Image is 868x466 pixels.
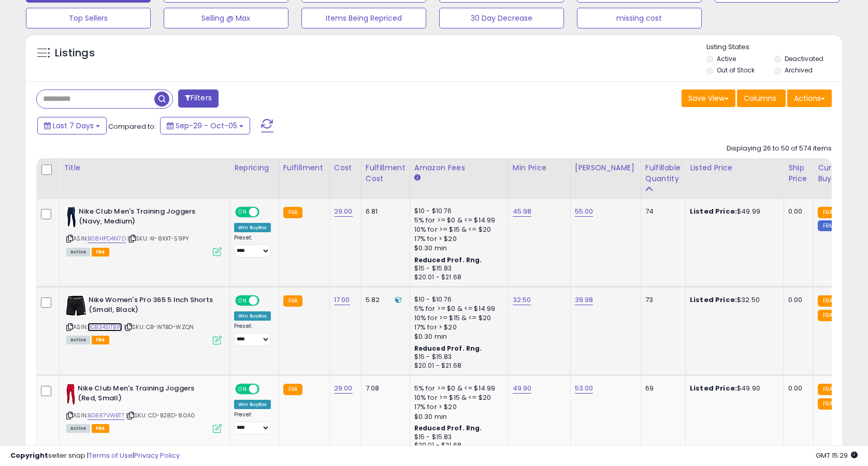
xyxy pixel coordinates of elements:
a: Privacy Policy [134,450,180,460]
img: 218ujQTNwrL._SL40_.jpg [66,384,75,404]
b: Reduced Prof. Rng. [414,344,482,353]
div: Preset: [234,323,271,346]
div: 0.00 [788,384,805,393]
img: 31Kqf5R2wvL._SL40_.jpg [66,295,86,316]
div: Amazon Fees [414,162,504,173]
small: FBA [818,398,837,410]
small: FBM [818,220,838,231]
div: ASIN: [66,295,222,343]
span: | SKU: CB-WTBD-WZQN [124,323,194,331]
div: 6.81 [366,207,402,216]
div: 10% for >= $15 & <= $20 [414,225,500,234]
div: Listed Price [690,162,779,173]
div: 5% for >= $0 & <= $14.99 [414,216,500,225]
div: Win BuyBox [234,311,271,321]
span: Sep-29 - Oct-05 [176,121,237,131]
b: Reduced Prof. Rng. [414,424,482,432]
div: 17% for > $20 [414,402,500,412]
div: 17% for > $20 [414,234,500,244]
div: 5% for >= $0 & <= $14.99 [414,384,500,393]
div: ASIN: [66,384,222,432]
span: | SKU: 4I-8XXT-S9PY [127,234,189,243]
button: missing cost [577,8,702,28]
small: FBA [283,384,302,395]
div: $49.90 [690,384,776,393]
div: Win BuyBox [234,400,271,409]
b: Listed Price: [690,383,737,393]
span: Compared to: [108,122,156,131]
span: All listings currently available for purchase on Amazon [66,336,90,344]
div: Preset: [234,234,271,258]
div: 0.00 [788,295,805,305]
div: $0.30 min [414,412,500,422]
div: Win BuyBox [234,223,271,232]
b: Reduced Prof. Rng. [414,255,482,264]
span: OFF [258,385,274,394]
span: FBA [92,248,109,257]
button: Last 7 Days [37,117,107,134]
div: 73 [645,295,677,305]
div: Fulfillment [283,162,325,173]
div: seller snap | | [10,451,180,461]
small: FBA [818,295,837,307]
b: Nike Club Men's Training Joggers (Red, Small) [78,384,204,405]
label: Out of Stock [717,66,755,74]
button: Sep-29 - Oct-05 [160,117,250,134]
img: 31gobnsF9vL._SL40_.jpg [66,207,76,228]
span: | SKU: CD-B28D-80A0 [126,411,195,419]
b: Listed Price: [690,295,737,305]
span: ON [236,208,249,217]
div: $15 - $15.83 [414,264,500,273]
span: FBA [92,424,109,433]
b: Nike Club Men's Training Joggers (Navy, Medium) [79,207,205,229]
div: $49.99 [690,207,776,216]
a: 29.00 [334,206,353,217]
small: FBA [818,207,837,218]
button: 30 Day Decrease [439,8,564,28]
label: Active [717,54,736,63]
b: Listed Price: [690,206,737,216]
div: Min Price [513,162,566,173]
span: Columns [744,93,776,103]
strong: Copyright [10,450,48,460]
div: Repricing [234,162,274,173]
div: $10 - $10.76 [414,207,500,216]
a: B08HPD4N7D [88,234,126,243]
div: 17% for > $20 [414,323,500,332]
small: FBA [818,310,837,321]
a: 29.00 [334,383,353,394]
button: Actions [787,89,832,107]
div: [PERSON_NAME] [575,162,636,173]
div: Displaying 26 to 50 of 574 items [727,144,832,154]
span: OFF [258,208,274,217]
span: 2025-10-13 15:29 GMT [816,450,858,460]
span: ON [236,296,249,305]
button: Columns [737,89,786,107]
div: $15 - $15.83 [414,353,500,362]
div: 10% for >= $15 & <= $20 [414,313,500,323]
a: 45.98 [513,206,532,217]
div: 69 [645,384,677,393]
a: 17.00 [334,295,350,305]
span: ON [236,385,249,394]
div: $32.50 [690,295,776,305]
b: Nike Women's Pro 365 5 Inch Shorts (Small, Black) [89,295,214,317]
div: $20.01 - $21.68 [414,362,500,370]
div: 10% for >= $15 & <= $20 [414,393,500,402]
div: 0.00 [788,207,805,216]
span: Last 7 Days [53,121,94,131]
a: 55.00 [575,206,594,217]
span: FBA [92,336,109,344]
div: Preset: [234,411,271,434]
span: OFF [258,296,274,305]
a: 49.90 [513,383,532,394]
div: 5.82 [366,295,402,305]
div: $0.30 min [414,332,500,341]
label: Archived [785,66,813,74]
a: B08R7VWBTT [88,411,124,420]
div: $0.30 min [414,244,500,253]
a: 53.00 [575,383,594,394]
p: Listing States: [706,42,842,52]
div: Title [64,162,225,173]
a: B0B3451TBW [88,323,122,332]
